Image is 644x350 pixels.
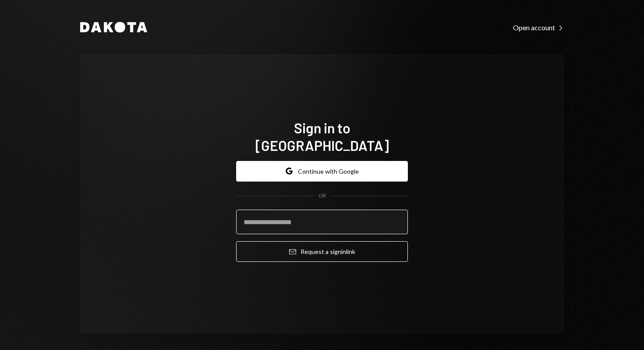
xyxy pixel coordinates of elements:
button: Continue with Google [236,161,408,182]
button: Request a signinlink [236,241,408,262]
h1: Sign in to [GEOGRAPHIC_DATA] [236,119,408,154]
div: OR [318,192,326,200]
div: Open account [513,23,564,32]
a: Open account [513,22,564,32]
